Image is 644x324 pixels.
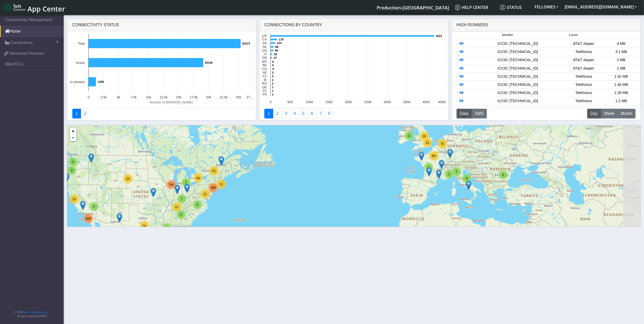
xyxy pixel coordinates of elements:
[345,100,352,104] text: 2000
[9,50,45,57] span: Advanced Features
[67,19,256,31] div: Connectivity status
[71,169,73,172] span: 3
[149,100,193,104] text: Number of [PERSON_NAME]
[81,109,90,118] a: Deployment status
[565,90,602,96] div: Telefonica
[100,95,107,99] text: 2.5k
[70,80,85,84] text: In session
[264,109,273,118] a: Connections By Country
[471,49,565,55] div: ICCID: [TECHNICAL_ID]
[70,134,76,141] a: Zoom out
[299,109,308,118] a: Usage by Carrier
[422,134,426,138] span: 19
[86,217,91,220] span: 620
[259,19,448,31] div: Connections By Country
[262,67,267,71] text: CO
[565,57,602,63] div: AT&T-Jasper
[457,22,488,28] div: High Runners
[441,142,444,146] span: 75
[262,49,267,52] text: CN
[565,41,602,47] div: AT&T-Jasper
[428,166,429,169] span: 2
[72,109,251,118] nav: Summary paging
[78,42,85,45] text: Total
[290,109,299,118] a: Connections By Carrier
[531,2,561,11] button: FELLOWES
[274,53,277,56] text: 50
[602,57,640,63] div: 2 MB
[275,49,278,52] text: 80
[591,111,598,117] span: Day
[565,49,602,55] div: Telefonica
[263,45,267,49] text: NL
[263,92,267,96] text: PS
[602,98,640,104] div: 1.2 MB
[189,95,198,99] text: 17.5k
[146,95,151,99] text: 10k
[376,2,449,12] a: Your current platform instance
[565,74,602,79] div: Telefonica
[364,100,372,104] text: 2500
[220,182,223,186] span: 11
[185,181,187,184] span: 7
[72,197,76,201] span: 15
[203,192,207,196] span: 11
[263,41,267,45] text: FR
[561,2,640,11] button: [EMAIL_ADDRESS][DOMAIN_NAME]
[498,2,531,12] a: Status
[602,66,640,71] div: 2 MB
[282,109,291,118] a: Usage per Country
[565,82,602,88] div: Telefonica
[72,160,74,164] span: 4
[270,100,272,104] text: 0
[426,141,429,144] span: 21
[436,34,442,37] text: 4221
[263,89,267,93] text: PL
[206,95,211,99] text: 20k
[618,109,635,118] button: Month
[196,203,198,207] span: 3
[565,98,602,104] div: Telefonica
[220,95,228,99] text: 22.5k
[423,100,430,104] text: 4000
[159,95,168,99] text: 12.5k
[262,37,267,41] text: CA
[236,95,241,99] text: 25k
[471,66,565,71] div: ICCID: [TECHNICAL_ID]
[262,60,267,63] text: MX
[602,41,640,47] div: 4 MB
[180,213,182,217] span: 3
[457,109,472,118] button: Data
[602,90,640,96] div: 1.28 MB
[621,111,632,117] span: Month
[262,34,267,38] text: US
[272,86,273,89] text: 1
[471,57,565,63] div: ICCID: [TECHNICAL_ID]
[502,33,513,37] span: Identifier
[602,82,640,88] div: 1.46 MB
[205,61,213,64] text: 19140
[262,82,267,85] text: RO
[169,183,174,186] span: 744
[93,205,95,208] span: 3
[10,40,33,46] span: Connections
[455,5,488,10] span: Help center
[453,2,498,12] a: Help center
[4,4,25,12] img: logo-telit-cinterion-gw-new.png
[456,170,457,174] span: 7
[306,100,313,104] text: 1000
[262,85,267,89] text: DE
[377,5,449,11] span: Production-[GEOGRAPHIC_DATA]
[272,67,274,70] text: 4
[246,95,253,99] text: 27…
[279,38,284,41] text: 179
[263,74,267,78] text: CZ
[601,109,618,118] button: Week
[472,109,487,118] button: SMS
[264,109,443,118] nav: Summary paging
[272,71,273,74] text: 3
[272,78,273,82] text: 2
[263,63,267,67] text: BE
[277,42,282,45] text: 124
[500,5,505,10] img: status.svg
